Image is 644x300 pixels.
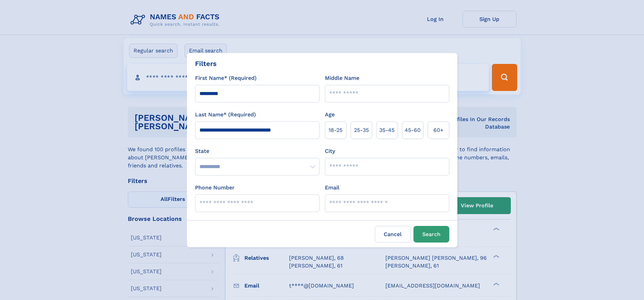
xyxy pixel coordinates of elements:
span: 35‑45 [379,126,395,134]
label: City [325,147,335,155]
span: 25‑35 [354,126,369,134]
label: Last Name* (Required) [195,111,256,119]
label: Age [325,111,335,119]
div: Filters [195,59,217,69]
label: Email [325,184,339,192]
span: 18‑25 [329,126,342,134]
label: Middle Name [325,74,359,82]
span: 60+ [433,126,444,134]
label: State [195,147,319,155]
span: 45‑60 [405,126,421,134]
label: Cancel [375,226,411,243]
button: Search [413,226,449,243]
label: Phone Number [195,184,235,192]
label: First Name* (Required) [195,74,257,82]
